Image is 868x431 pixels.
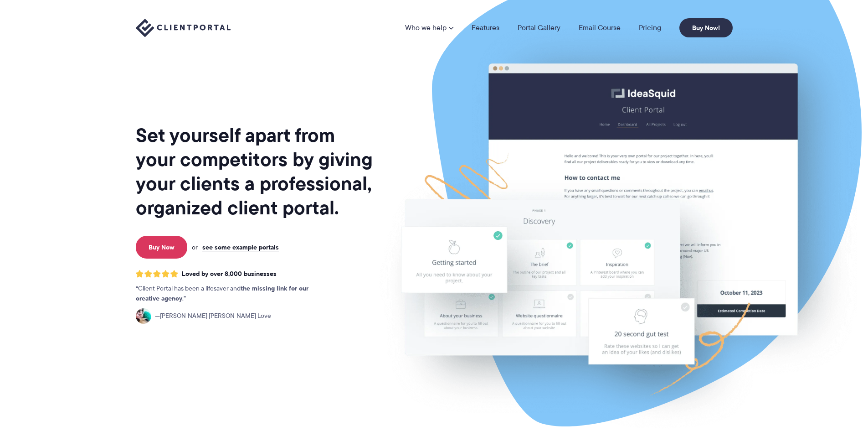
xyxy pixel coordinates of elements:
[136,236,187,259] a: Buy Now
[192,243,198,251] span: or
[639,24,661,31] a: Pricing
[182,270,277,278] span: Loved by over 8,000 businesses
[202,243,279,251] a: see some example portals
[579,24,621,31] a: Email Course
[518,24,560,31] a: Portal Gallery
[136,123,375,220] h1: Set yourself apart from your competitors by giving your clients a professional, organized client ...
[472,24,499,31] a: Features
[679,18,733,37] a: Buy Now!
[136,284,327,304] p: Client Portal has been a lifesaver and .
[405,24,453,31] a: Who we help
[155,311,271,321] span: [PERSON_NAME] [PERSON_NAME] Love
[136,283,308,303] strong: the missing link for our creative agency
